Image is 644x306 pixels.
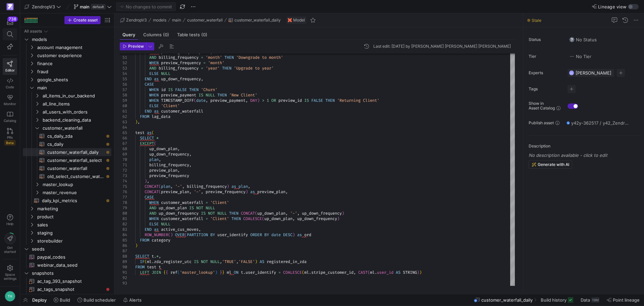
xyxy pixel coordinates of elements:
span: NOT [208,211,215,216]
button: 738 [3,16,17,28]
span: preview_frequency [206,189,246,194]
span: FALSE [311,98,323,103]
div: Press SPACE to select this row. [23,180,111,188]
div: Press SPACE to select this row. [23,92,111,100]
span: , [201,189,203,194]
div: 79 [120,205,127,211]
div: 72 [120,168,127,173]
span: (0) [201,33,207,37]
span: paypal_codes​​​​​​ [37,253,104,261]
div: 69 [120,151,127,157]
span: , [159,157,161,162]
div: 55 [120,76,127,82]
div: 78 [120,200,127,205]
span: main [37,84,110,92]
span: THEN [224,55,234,60]
span: staging [37,229,110,237]
a: daily_kpi_metrics​​​​​​​​​​ [23,196,111,205]
span: up_down_frequency [159,211,199,216]
span: ) [135,119,138,125]
span: Help [6,222,14,226]
button: Getstarted [3,230,17,256]
span: preview_plan [149,168,177,173]
span: 'Downgrade to month' [236,55,283,60]
span: product [37,213,110,221]
span: Generate with AI [538,162,569,167]
a: customer_waterfall​​​​​​​​​​ [23,164,111,172]
span: customer_waterfall [161,108,203,114]
button: Preview [120,42,146,50]
a: customer_waterfall_select​​​​​​​​​​ [23,156,111,164]
span: customer_waterfall_daily [234,18,281,23]
span: Experts [529,71,562,75]
span: DAY [250,98,257,103]
span: WHEN [149,87,159,92]
span: , [189,162,192,168]
span: 'Returning Client' [337,98,379,103]
div: Press SPACE to select this row. [23,140,111,148]
span: AND [149,55,156,60]
span: Lineage view [598,4,627,9]
div: Press SPACE to select this row. [23,68,111,76]
span: Data [581,297,590,303]
span: = [206,200,208,205]
div: 59 [120,98,127,103]
a: webinar_data_seed​​​​​​ [23,261,111,269]
span: WHEN [149,98,159,103]
div: 54 [120,71,127,76]
span: customer_waterfall​​​​​​​​​​ [47,165,104,172]
div: Press SPACE to select this row. [23,59,111,68]
div: 75 [120,184,127,189]
span: plan [149,157,159,162]
span: Editor [5,68,15,72]
span: Table tests [177,33,207,37]
div: Press SPACE to select this row. [23,76,111,84]
button: customer_waterfall [185,16,224,24]
span: > [262,98,264,103]
span: No Tier [569,54,591,59]
span: IS [304,98,309,103]
span: preview_payment [161,92,196,98]
a: PRsBeta [3,125,17,148]
span: ) [227,184,229,189]
div: 52 [120,60,127,65]
span: Preview [128,44,144,49]
span: ( [194,98,196,103]
div: Press SPACE to select this row. [23,35,111,43]
a: cs_daily​​​​​​​​​​ [23,140,111,148]
span: Beta [4,140,15,145]
span: CASE [145,194,154,200]
span: preview_plan [257,189,285,194]
span: storebuilder [37,237,110,245]
span: customer experience [37,52,110,59]
a: Spacesettings [3,262,17,283]
button: No statusNo Status [568,35,598,44]
span: (0) [163,33,169,37]
span: sales [37,221,110,229]
span: finance [37,60,110,68]
span: ac_tags_snapshot​​​​​​​ [37,286,104,293]
span: , [138,119,140,125]
span: END [145,76,152,82]
span: Alerts [129,297,142,303]
a: cs_daily_zda​​​​​​​​​​ [23,132,111,140]
span: Columns [143,33,169,37]
span: ELSE [149,71,159,76]
span: , [170,184,173,189]
span: NULL [206,205,215,211]
a: ac_tag_393_snapshot​​​​​​​ [23,277,111,285]
a: paypal_codes​​​​​​ [23,253,111,261]
span: cs_daily_zda​​​​​​​​​​ [47,132,104,140]
span: THEN [217,92,227,98]
button: Build [51,294,73,306]
span: WHEN [149,92,159,98]
span: up_down_plan [149,146,177,151]
div: 74 [120,178,127,184]
span: plan [161,184,170,189]
span: main [80,4,90,9]
span: customer_waterfall [161,200,203,205]
span: ( [159,189,161,194]
img: No status [569,37,575,42]
span: default [91,4,106,9]
span: preview_frequency [161,60,201,65]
